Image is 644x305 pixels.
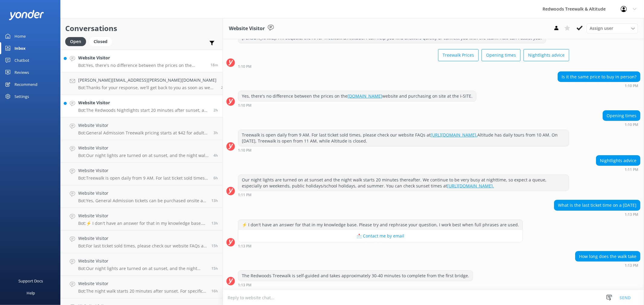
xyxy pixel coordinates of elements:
[558,72,640,82] div: Is it the same price to buy in person?
[221,85,226,90] span: 10:58am 11-Aug-2025 (UTC +12:00) Pacific/Auckland
[65,38,89,45] a: Open
[211,288,218,294] span: 09:19pm 10-Aug-2025 (UTC +12:00) Pacific/Auckland
[61,140,223,163] a: Website VisitorBot:Our night lights are turned on at sunset, and the night walk starts 20 minutes...
[14,42,26,54] div: Inbox
[238,175,569,191] div: Our night lights are turned on at sunset and the night walk starts 20 minutes thereafter. We cont...
[78,167,209,174] h4: Website Visitor
[78,63,206,68] p: Bot: Yes, there's no difference between the prices on the [DOMAIN_NAME] website and purchasing on...
[625,264,638,267] strong: 1:13 PM
[61,208,223,231] a: Website VisitorBot:⚡ I don't have an answer for that in my knowledge base. Please try and rephras...
[238,230,523,242] button: 📩 Contact me by email
[238,244,252,248] strong: 1:13 PM
[524,49,569,61] button: Nightlights advice
[238,283,252,287] strong: 1:13 PM
[238,193,252,197] strong: 1:11 PM
[78,288,207,294] p: Bot: The night walk starts 20 minutes after sunset. For specific sunset times, you can check [URL...
[211,198,218,203] span: 12:12am 11-Aug-2025 (UTC +12:00) Pacific/Auckland
[61,163,223,185] a: Website VisitorBot:Treewalk is open daily from 9 AM. For last ticket sold times, please check our...
[19,275,43,287] div: Support Docs
[587,24,638,33] div: Assign User
[61,276,223,298] a: Website VisitorBot:The night walk starts 20 minutes after sunset. For specific sunset times, you ...
[14,78,37,90] div: Recommend
[238,193,569,197] div: 01:11pm 11-Aug-2025 (UTC +12:00) Pacific/Auckland
[213,108,218,113] span: 10:33am 11-Aug-2025 (UTC +12:00) Pacific/Auckland
[238,64,569,68] div: 01:10pm 11-Aug-2025 (UTC +12:00) Pacific/Auckland
[554,212,640,216] div: 01:13pm 11-Aug-2025 (UTC +12:00) Pacific/Auckland
[211,243,218,248] span: 10:15pm 10-Aug-2025 (UTC +12:00) Pacific/Auckland
[558,83,640,88] div: 01:10pm 11-Aug-2025 (UTC +12:00) Pacific/Auckland
[78,266,207,271] p: Bot: Our night lights are turned on at sunset, and the night walk starts 20 minutes thereafter. W...
[625,168,638,171] strong: 1:11 PM
[625,84,638,88] strong: 1:10 PM
[14,90,29,102] div: Settings
[61,185,223,208] a: Website VisitorBot:Yes, General Admission tickets can be purchased onsite at the i-SITE.13h
[78,145,209,151] h4: Website Visitor
[61,231,223,253] a: Website VisitorBot:For last ticket sold times, please check our website FAQs at [URL][DOMAIN_NAME...
[211,266,218,271] span: 09:32pm 10-Aug-2025 (UTC +12:00) Pacific/Auckland
[596,167,640,171] div: 01:11pm 11-Aug-2025 (UTC +12:00) Pacific/Auckland
[61,50,223,72] a: Website VisitorBot:Yes, there's no difference between the prices on the [DOMAIN_NAME] website and...
[575,251,640,262] div: How long does the walk take
[61,118,223,140] a: Website VisitorBot:General Admission Treewalk pricing starts at $42 for adults (16+ years) and $2...
[89,38,115,45] a: Closed
[238,271,473,281] div: The Redwoods Treewalk is self-guided and takes approximately 30-40 minutes to complete from the f...
[78,280,207,287] h4: Website Visitor
[14,54,29,66] div: Chatbot
[27,287,35,299] div: Help
[238,103,476,107] div: 01:10pm 11-Aug-2025 (UTC +12:00) Pacific/Auckland
[596,156,640,166] div: Nightlights advice
[61,95,223,118] a: Website VisitorBot:The Redwoods Nightlights start 20 minutes after sunset, as the night lights ar...
[431,132,477,138] a: [URL][DOMAIN_NAME].
[9,10,44,20] img: yonder-white-logo.png
[78,130,209,136] p: Bot: General Admission Treewalk pricing starts at $42 for adults (16+ years) and $26 for children...
[78,122,209,129] h4: Website Visitor
[590,25,613,32] span: Assign user
[61,72,223,95] a: [PERSON_NAME][EMAIL_ADDRESS][PERSON_NAME][DOMAIN_NAME]Bot:Thanks for your response, we'll get bac...
[78,175,209,181] p: Bot: Treewalk is open daily from 9 AM. For last ticket sold times, please check our website FAQs ...
[625,123,638,127] strong: 1:10 PM
[238,220,523,230] div: ⚡ I don't have an answer for that in my knowledge base. Please try and rephrase your question, I ...
[65,23,218,34] h2: Conversations
[78,190,207,197] h4: Website Visitor
[603,111,640,121] div: Opening times
[78,198,207,203] p: Bot: Yes, General Admission tickets can be purchased onsite at the i-SITE.
[14,66,29,78] div: Reviews
[238,244,523,248] div: 01:13pm 11-Aug-2025 (UTC +12:00) Pacific/Auckland
[89,37,112,46] div: Closed
[575,263,640,267] div: 01:13pm 11-Aug-2025 (UTC +12:00) Pacific/Auckland
[78,243,207,249] p: Bot: For last ticket sold times, please check our website FAQs at [URL][DOMAIN_NAME].
[78,221,207,226] p: Bot: ⚡ I don't have an answer for that in my knowledge base. Please try and rephrase your questio...
[238,149,252,152] strong: 1:10 PM
[238,148,569,152] div: 01:10pm 11-Aug-2025 (UTC +12:00) Pacific/Auckland
[78,99,209,106] h4: Website Visitor
[238,283,473,287] div: 01:13pm 11-Aug-2025 (UTC +12:00) Pacific/Auckland
[78,108,209,113] p: Bot: The Redwoods Nightlights start 20 minutes after sunset, as the night lights are turned on at...
[625,213,638,216] strong: 1:13 PM
[78,258,207,264] h4: Website Visitor
[238,91,476,101] div: Yes, there's no difference between the prices on the website and purchasing on site at the i-SITE.
[210,62,218,68] span: 01:10pm 11-Aug-2025 (UTC +12:00) Pacific/Auckland
[438,49,479,61] button: Treewalk Prices
[229,25,265,33] h3: Website Visitor
[482,49,521,61] button: Opening times
[213,175,218,181] span: 07:11am 11-Aug-2025 (UTC +12:00) Pacific/Auckland
[238,130,569,146] div: Treewalk is open daily from 9 AM. For last ticket sold times, please check our website FAQs at Al...
[78,153,209,158] p: Bot: Our night lights are turned on at sunset, and the night walk starts 20 minutes thereafter. W...
[78,235,207,242] h4: Website Visitor
[211,221,218,226] span: 11:34pm 10-Aug-2025 (UTC +12:00) Pacific/Auckland
[348,93,382,99] a: [DOMAIN_NAME]
[603,122,640,127] div: 01:10pm 11-Aug-2025 (UTC +12:00) Pacific/Auckland
[78,55,206,61] h4: Website Visitor
[78,85,216,90] p: Bot: Thanks for your response, we'll get back to you as soon as we can during opening hours.
[238,65,252,68] strong: 1:10 PM
[78,77,216,83] h4: [PERSON_NAME][EMAIL_ADDRESS][PERSON_NAME][DOMAIN_NAME]
[238,104,252,107] strong: 1:10 PM
[447,183,494,189] a: [URL][DOMAIN_NAME].
[14,30,26,42] div: Home
[213,153,218,158] span: 08:33am 11-Aug-2025 (UTC +12:00) Pacific/Auckland
[213,130,218,135] span: 10:10am 11-Aug-2025 (UTC +12:00) Pacific/Auckland
[61,253,223,276] a: Website VisitorBot:Our night lights are turned on at sunset, and the night walk starts 20 minutes...
[78,212,207,219] h4: Website Visitor
[554,200,640,210] div: What is the last ticket time on a [DATE]
[65,37,86,46] div: Open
